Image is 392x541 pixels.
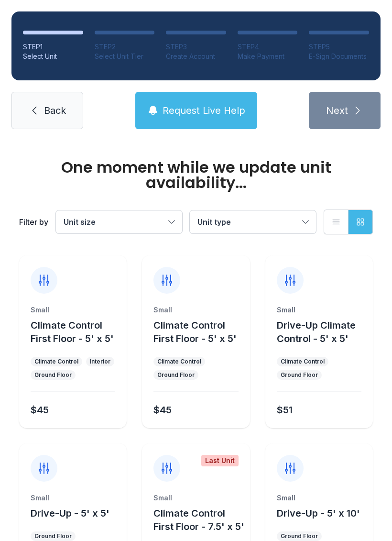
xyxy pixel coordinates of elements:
span: Unit size [64,217,96,227]
div: Interior [90,358,110,365]
span: Drive-Up Climate Control - 5' x 5' [277,320,356,344]
span: Climate Control First Floor - 5' x 5' [153,320,237,344]
button: Climate Control First Floor - 5' x 5' [31,319,123,345]
button: Climate Control First Floor - 5' x 5' [153,319,246,345]
div: Small [31,305,115,315]
div: Climate Control [34,358,78,365]
div: $45 [153,403,172,417]
div: Ground Floor [34,371,72,379]
div: Ground Floor [281,532,318,540]
div: Select Unit [23,52,83,61]
div: STEP 3 [166,42,226,52]
div: One moment while we update unit availability... [19,160,373,190]
div: Small [277,305,361,315]
button: Climate Control First Floor - 7.5' x 5' [153,507,246,533]
div: Climate Control [281,358,325,365]
div: Create Account [166,52,226,61]
div: Last Unit [201,455,239,466]
div: Small [153,305,238,315]
span: Next [326,104,348,117]
span: Unit type [197,217,231,227]
div: STEP 1 [23,42,83,52]
span: Climate Control First Floor - 5' x 5' [31,320,114,344]
button: Unit size [56,210,182,233]
span: Back [44,104,66,117]
div: Small [31,493,115,503]
span: Climate Control First Floor - 7.5' x 5' [153,508,244,532]
div: Filter by [19,216,48,228]
div: STEP 5 [309,42,369,52]
div: Ground Floor [157,371,195,379]
button: Drive-Up Climate Control - 5' x 5' [277,319,369,345]
div: Ground Floor [281,371,318,379]
span: Request Live Help [163,104,245,117]
div: Small [153,493,238,503]
div: STEP 2 [95,42,155,52]
div: $51 [277,403,293,417]
div: Select Unit Tier [95,52,155,61]
button: Unit type [190,210,316,233]
div: E-Sign Documents [309,52,369,61]
span: Drive-Up - 5' x 5' [31,508,109,519]
div: $45 [31,403,49,417]
div: Make Payment [238,52,298,61]
div: STEP 4 [238,42,298,52]
div: Ground Floor [34,532,72,540]
span: Drive-Up - 5' x 10' [277,508,360,519]
button: Drive-Up - 5' x 10' [277,507,360,520]
div: Small [277,493,361,503]
div: Climate Control [157,358,201,365]
button: Drive-Up - 5' x 5' [31,507,109,520]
